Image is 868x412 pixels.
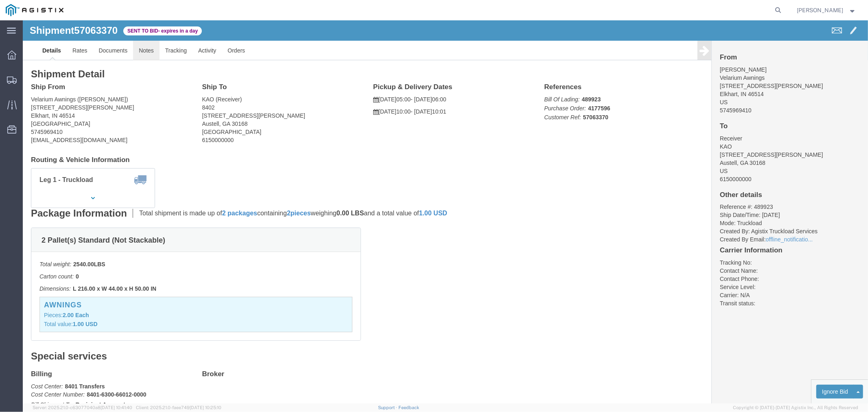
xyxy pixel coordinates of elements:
span: Client: 2025.21.0-faee749 [136,405,221,410]
img: logo [6,4,63,16]
iframe: FS Legacy Container [23,20,868,403]
span: Andy Schwimmer [797,6,844,15]
span: Copyright © [DATE]-[DATE] Agistix Inc., All Rights Reserved [733,404,858,411]
a: Feedback [398,405,419,410]
button: [PERSON_NAME] [797,5,857,15]
a: Support [378,405,398,410]
span: [DATE] 10:41:40 [101,405,132,410]
span: [DATE] 10:25:10 [190,405,221,410]
span: Server: 2025.21.0-c63077040a8 [33,405,132,410]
